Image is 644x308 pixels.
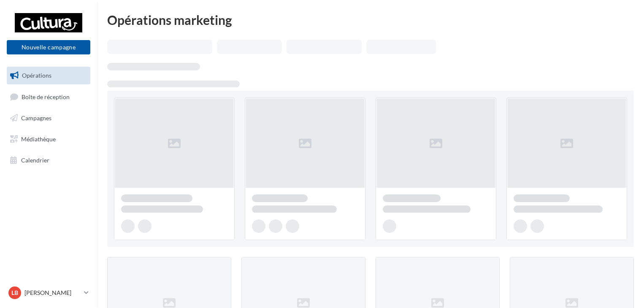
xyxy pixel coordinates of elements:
a: Campagnes [5,109,92,127]
div: Opérations marketing [107,14,634,26]
span: Calendrier [21,156,49,163]
a: Médiathèque [5,130,92,148]
span: Médiathèque [21,135,56,143]
span: Boîte de réception [22,93,70,100]
button: Nouvelle campagne [7,40,90,54]
span: Opérations [22,72,51,79]
a: Calendrier [5,151,92,169]
span: Campagnes [21,114,51,122]
a: Boîte de réception [5,88,92,106]
span: LB [11,289,18,297]
p: [PERSON_NAME] [24,289,81,297]
a: LB [PERSON_NAME] [7,285,90,301]
a: Opérations [5,67,92,84]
